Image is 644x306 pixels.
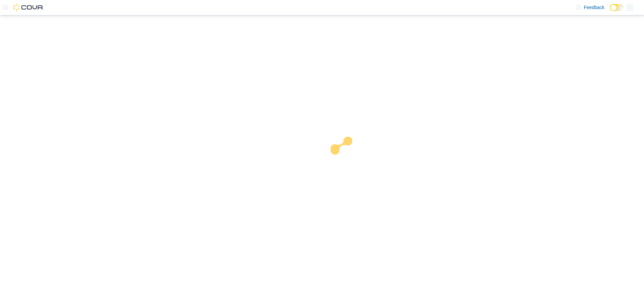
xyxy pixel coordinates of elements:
[610,11,610,11] span: Dark Mode
[610,4,624,11] input: Dark Mode
[584,4,604,11] span: Feedback
[322,132,372,182] img: cova-loader
[573,1,607,14] a: Feedback
[13,4,44,11] img: Cova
